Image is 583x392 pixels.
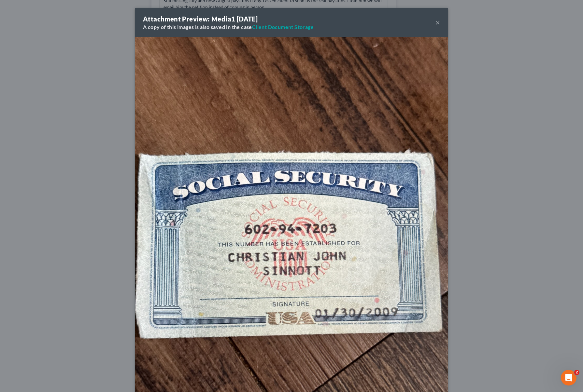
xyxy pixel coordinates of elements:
[574,370,579,375] span: 2
[435,19,440,26] button: ×
[561,370,576,385] iframe: Intercom live chat
[143,15,258,23] strong: Attachment Preview: Media1 [DATE]
[143,23,314,31] div: A copy of this images is also saved in the case
[252,24,314,30] a: Client Document Storage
